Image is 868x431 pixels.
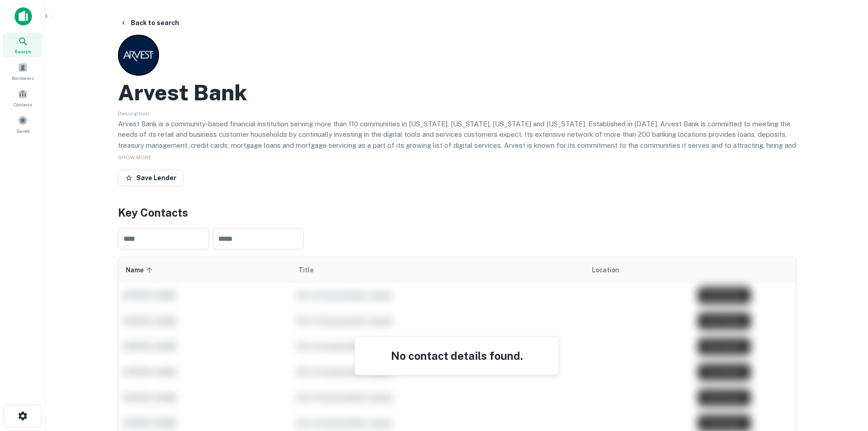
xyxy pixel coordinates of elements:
[14,101,32,108] span: Contacts
[118,204,796,221] h4: Key Contacts
[118,170,184,186] button: Save Lender
[15,7,32,26] img: capitalize-icon.png
[3,59,43,83] a: Borrowers
[3,112,43,136] a: Saved
[366,348,548,364] h4: No contact details found.
[16,127,30,135] span: Saved
[118,110,149,117] span: Description
[118,154,152,161] span: SHOW MORE
[12,74,34,82] span: Borrowers
[3,32,43,57] a: Search
[822,358,868,402] iframe: Chat Widget
[118,79,247,106] h2: Arvest Bank
[15,48,31,55] span: Search
[118,119,796,161] p: Arvest Bank is a community-based financial institution serving more than 110 communities in [US_S...
[116,15,183,31] button: Back to search
[3,85,43,110] a: Contacts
